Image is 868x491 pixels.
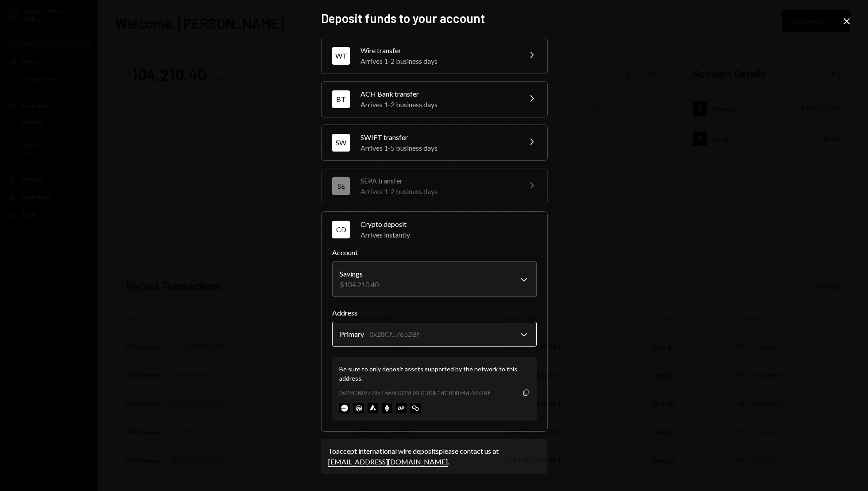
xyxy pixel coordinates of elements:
[322,38,547,74] button: WTWire transferArrives 1-2 business days
[332,134,350,152] div: SW
[322,168,547,204] button: SESEPA transferArrives 1-2 business days
[332,90,350,108] div: BT
[410,403,421,413] img: polygon-mainnet
[328,446,540,467] div: To accept international wire deposits please contact us at .
[360,230,537,240] div: Arrives instantly
[332,308,537,318] label: Address
[322,125,547,160] button: SWSWIFT transferArrives 1-5 business days
[360,219,537,230] div: Crypto deposit
[360,143,515,153] div: Arrives 1-5 business days
[396,403,407,413] img: optimism-mainnet
[353,403,364,413] img: arbitrum-mainnet
[369,329,419,339] div: 0x28Cf...7652Bf
[332,177,350,195] div: SE
[360,56,515,66] div: Arrives 1-2 business days
[321,10,547,27] h2: Deposit funds to your account
[339,403,350,413] img: base-mainnet
[360,45,515,56] div: Wire transfer
[360,186,515,197] div: Arrives 1-2 business days
[332,247,537,421] div: CDCrypto depositArrives instantly
[339,364,530,383] div: Be sure to only deposit assets supported by the network to this address.
[332,247,537,258] label: Account
[360,132,515,143] div: SWIFT transfer
[368,403,378,413] img: avalanche-mainnet
[360,99,515,110] div: Arrives 1-2 business days
[328,457,448,467] a: [EMAIL_ADDRESS][DOMAIN_NAME]
[360,175,515,186] div: SEPA transfer
[332,47,350,65] div: WT
[360,89,515,99] div: ACH Bank transfer
[322,212,547,247] button: CDCrypto depositArrives instantly
[339,388,490,397] div: 0x28CfB9778c1debD029D4DC80F1dC808c4d7652Bf
[332,322,537,347] button: Address
[332,221,350,238] div: CD
[322,82,547,117] button: BTACH Bank transferArrives 1-2 business days
[332,261,537,297] button: Account
[382,403,392,413] img: ethereum-mainnet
